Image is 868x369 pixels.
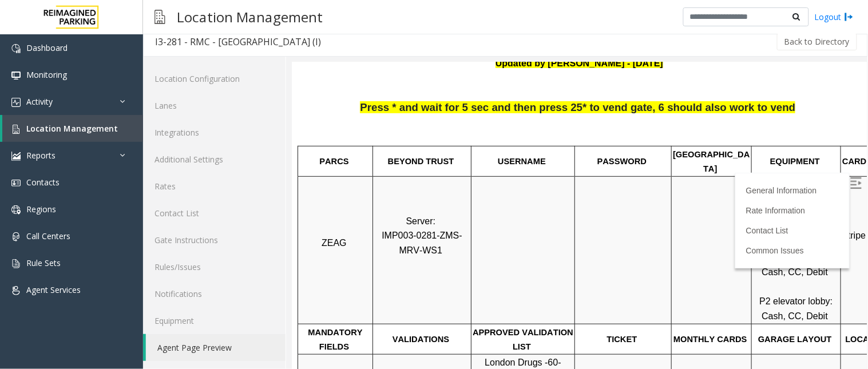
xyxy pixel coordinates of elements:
[143,173,286,200] a: Rates
[30,176,55,185] span: ZEAG
[154,3,165,31] img: pageIcon
[171,3,328,31] h3: Location Management
[554,272,620,281] span: LOCATION TIME
[478,94,528,104] span: EQUIPMENT
[11,232,21,241] img: 'icon'
[26,69,67,80] span: Monitoring
[155,34,321,49] div: I3-281 - RMC - [GEOGRAPHIC_DATA] (I)
[845,11,854,23] img: logout
[143,146,286,173] a: Additional Settings
[777,33,857,50] button: Back to Directory
[467,234,544,259] span: P2 elevator lobby: Cash, CC, Debit
[381,88,458,112] span: [GEOGRAPHIC_DATA]
[193,295,256,305] span: London Drugs -
[26,284,81,295] span: Agent Services
[26,42,68,53] span: Dashboard
[466,272,540,281] span: GARAGE LAYOUT
[101,272,157,281] span: VALIDATIONS
[143,307,286,334] a: Equipment
[11,44,21,53] img: 'icon'
[146,334,286,361] a: Agent Page Preview
[143,92,286,119] a: Lanes
[181,265,284,289] span: APPROVED VALIDATION LIST
[143,253,286,280] a: Rules/Issues
[454,184,512,193] a: Common Issues
[90,168,171,193] span: IMP003-0281-ZMS-MRV-WS1
[558,115,570,126] img: Open/Close Sidebar Menu
[11,98,21,107] img: 'icon'
[26,204,56,215] span: Regions
[2,115,143,142] a: Location Management
[143,200,286,227] a: Contact List
[11,286,21,295] img: 'icon'
[16,265,73,289] span: MANDATORY FIELDS
[454,144,514,153] a: Rate Information
[143,65,286,92] a: Location Configuration
[26,231,70,241] span: Call Centers
[114,154,144,164] span: Server:
[143,119,286,146] a: Integrations
[315,272,346,281] span: TICKET
[454,124,525,133] a: General Information
[26,123,118,134] span: Location Management
[815,11,854,23] a: Logout
[26,257,61,268] span: Rule Sets
[11,178,21,188] img: 'icon'
[11,259,21,268] img: 'icon'
[143,280,286,307] a: Notifications
[382,272,455,281] span: MONTHLY CARDS
[68,39,504,51] span: Press * and wait for 5 sec and then press 25* to vend gate, 6 should also work to vend
[11,152,21,161] img: 'icon'
[11,71,21,80] img: 'icon'
[27,94,57,104] span: PARCS
[26,96,53,107] span: Activity
[454,164,497,173] a: Contact List
[306,94,355,104] span: PASSWORD
[11,125,21,134] img: 'icon'
[143,227,286,253] a: Gate Instructions
[26,150,56,161] span: Reports
[96,94,162,104] span: BEYOND TRUST
[206,94,254,104] span: USERNAME
[26,177,60,188] span: Contacts
[11,205,21,215] img: 'icon'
